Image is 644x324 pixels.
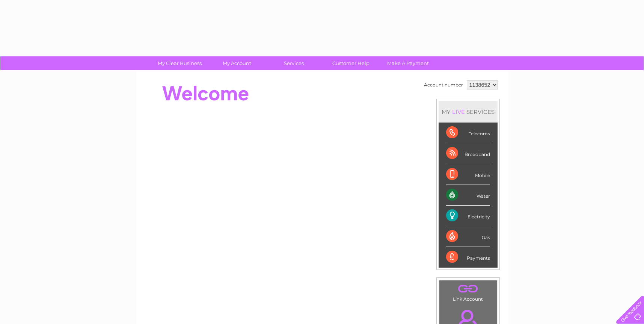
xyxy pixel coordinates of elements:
[441,282,495,295] a: .
[422,79,465,91] td: Account number
[149,56,211,70] a: My Clear Business
[320,56,382,70] a: Customer Help
[263,56,325,70] a: Services
[439,101,498,123] div: MY SERVICES
[446,185,490,206] div: Water
[451,108,466,115] div: LIVE
[446,164,490,185] div: Mobile
[446,123,490,143] div: Telecoms
[446,226,490,247] div: Gas
[377,56,439,70] a: Make A Payment
[446,206,490,226] div: Electricity
[439,280,497,304] td: Link Account
[206,56,268,70] a: My Account
[446,143,490,164] div: Broadband
[446,247,490,267] div: Payments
